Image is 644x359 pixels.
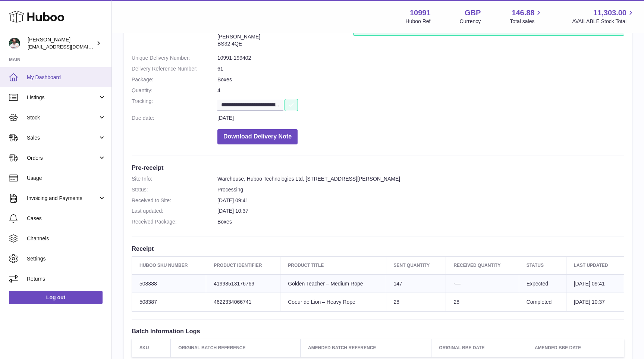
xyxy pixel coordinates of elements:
[132,98,217,111] dt: Tracking:
[460,18,481,25] div: Currency
[28,44,110,50] span: [EMAIL_ADDRESS][DOMAIN_NAME]
[566,257,624,274] th: Last updated
[27,134,98,141] span: Sales
[465,8,481,18] strong: GBP
[217,54,624,62] dd: 10991-199402
[446,274,519,293] td: -—
[446,257,519,274] th: Received Quantity
[27,215,106,222] span: Cases
[27,154,98,162] span: Orders
[132,339,171,357] th: SKU
[301,339,431,357] th: Amended Batch Reference
[132,76,217,83] dt: Package:
[217,175,624,182] dd: Warehouse, Huboo Technologies Ltd, [STREET_ADDRESS][PERSON_NAME]
[510,8,543,25] a: 146.88 Total sales
[572,18,635,25] span: AVAILABLE Stock Total
[386,257,446,274] th: Sent Quantity
[446,293,519,312] td: 28
[132,197,217,204] dt: Received to Site:
[217,65,624,72] dd: 61
[132,115,217,122] dt: Due date:
[27,195,98,202] span: Invoicing and Payments
[593,8,626,18] span: 11,303.00
[9,291,103,304] a: Log out
[519,274,566,293] td: Expected
[206,257,280,274] th: Product Identifier
[519,293,566,312] td: Completed
[27,114,98,121] span: Stock
[206,293,280,312] td: 4622334066741
[27,94,98,101] span: Listings
[132,163,624,172] h3: Pre-receipt
[132,186,217,193] dt: Status:
[572,8,635,25] a: 11,303.00 AVAILABLE Stock Total
[280,257,386,274] th: Product title
[512,8,534,18] span: 146.88
[406,18,431,25] div: Huboo Ref
[9,38,20,49] img: timshieff@gmail.com
[386,274,446,293] td: 147
[280,293,386,312] td: Coeur de Lion – Heavy Rope
[132,218,217,225] dt: Received Package:
[27,74,106,81] span: My Dashboard
[217,197,624,204] dd: [DATE] 09:41
[217,218,624,225] dd: Boxes
[27,255,106,262] span: Settings
[280,274,386,293] td: Golden Teacher – Medium Rope
[28,36,95,50] div: [PERSON_NAME]
[132,293,206,312] td: 508387
[431,339,527,357] th: Original BBE Date
[217,207,624,215] dd: [DATE] 10:37
[566,293,624,312] td: [DATE] 10:37
[132,54,217,62] dt: Unique Delivery Number:
[217,76,624,83] dd: Boxes
[132,65,217,72] dt: Delivery Reference Number:
[217,87,624,94] dd: 4
[132,87,217,94] dt: Quantity:
[27,275,106,282] span: Returns
[386,293,446,312] td: 28
[171,339,301,357] th: Original Batch Reference
[132,207,217,215] dt: Last updated:
[132,244,624,253] h3: Receipt
[217,186,624,193] dd: Processing
[217,129,298,144] button: Download Delivery Note
[519,257,566,274] th: Status
[27,175,106,182] span: Usage
[410,8,431,18] strong: 10991
[132,175,217,182] dt: Site Info:
[566,274,624,293] td: [DATE] 09:41
[217,115,624,122] dd: [DATE]
[132,257,206,274] th: Huboo SKU Number
[510,18,543,25] span: Total sales
[206,274,280,293] td: 41998513176769
[132,274,206,293] td: 508388
[27,235,106,242] span: Channels
[527,339,624,357] th: Amended BBE Date
[132,327,624,335] h3: Batch Information Logs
